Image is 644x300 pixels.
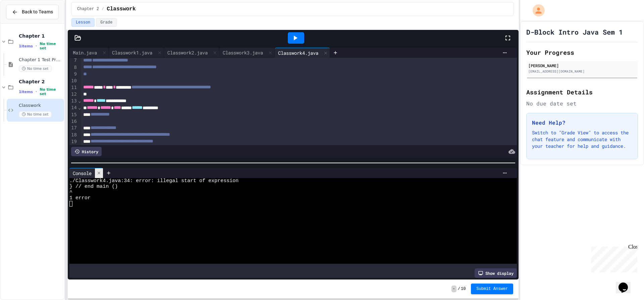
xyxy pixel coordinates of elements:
span: 10 [461,286,466,292]
span: ^ [69,189,72,195]
div: 10 [69,78,78,84]
button: Submit Answer [471,284,513,294]
div: Main.java [69,48,109,58]
span: • [36,89,37,94]
div: Classwork4.java [275,48,330,58]
p: Switch to "Grade View" to access the chat feature and communicate with your teacher for help and ... [532,129,632,149]
button: Lesson [71,18,95,27]
span: Submit Answer [476,286,508,292]
h3: Need Help? [532,119,632,127]
span: - [451,286,457,292]
div: My Account [526,3,546,18]
span: Back to Teams [22,8,53,15]
button: Back to Teams [6,5,59,19]
div: Classwork2.java [164,48,219,58]
span: 1 error [69,195,91,201]
span: / [458,286,460,292]
div: Classwork3.java [219,49,266,56]
div: 8 [69,64,78,71]
div: Chat with us now!Close [3,3,46,43]
h2: Assignment Details [526,87,638,97]
span: 1 items [19,90,33,94]
h1: D-Block Intro Java Sem 1 [526,27,623,37]
div: Show display [475,268,517,278]
div: 9 [69,71,78,78]
div: [PERSON_NAME] [528,62,636,69]
span: Chapter 1 [19,33,63,39]
span: No time set [19,66,52,72]
span: No time set [40,87,63,96]
span: ./Classwork4.java:34: error: illegal start of expression [69,178,238,184]
div: No due date set [526,99,638,108]
div: 7 [69,57,78,64]
span: No time set [40,42,63,50]
span: Classwork [19,103,63,109]
div: Console [69,168,103,178]
span: Fold line [78,105,81,110]
span: • [36,43,37,49]
span: } // end main () [69,184,118,189]
div: 12 [69,91,78,98]
span: No time set [19,111,52,118]
span: / [102,6,104,12]
div: 17 [69,125,78,131]
div: 11 [69,84,78,91]
div: Classwork2.java [164,49,211,56]
span: 1 items [19,44,33,48]
div: Classwork3.java [219,48,275,58]
span: Fold line [78,98,81,103]
div: 18 [69,132,78,138]
span: Chapter 2 [19,79,63,85]
div: Classwork1.java [109,48,164,58]
iframe: chat widget [588,244,637,272]
div: 13 [69,98,78,104]
div: 16 [69,118,78,125]
button: Grade [96,18,117,27]
div: [EMAIL_ADDRESS][DOMAIN_NAME] [528,69,636,74]
span: Chapter 1 Test Program [19,57,63,63]
h2: Your Progress [526,48,638,57]
span: Chapter 2 [77,6,99,12]
div: 19 [69,138,78,145]
div: 15 [69,112,78,118]
span: Classwork [107,5,136,13]
div: Classwork1.java [109,49,156,56]
div: Console [69,170,95,177]
div: Classwork4.java [275,49,322,56]
div: Main.java [69,49,100,56]
div: History [71,147,102,156]
iframe: chat widget [616,273,637,293]
div: 14 [69,104,78,111]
